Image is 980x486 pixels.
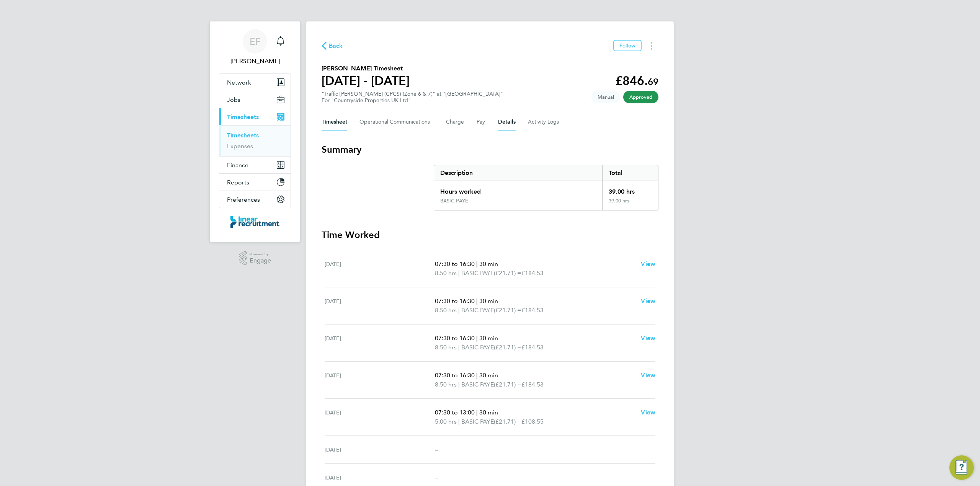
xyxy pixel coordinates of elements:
span: – [435,446,438,453]
div: [DATE] [325,334,435,352]
span: (£21.71) = [494,418,521,425]
div: [DATE] [325,371,435,389]
span: Back [329,41,343,51]
app-decimal: £846. [615,73,658,88]
button: Preferences [219,191,291,208]
button: Network [219,74,291,91]
span: Finance [227,161,248,169]
button: Timesheets [219,108,291,125]
span: | [476,334,478,342]
span: £184.53 [521,381,544,388]
span: 07:30 to 16:30 [435,260,475,267]
span: 07:30 to 16:30 [435,372,475,379]
span: £184.53 [521,307,544,314]
span: | [476,297,478,305]
a: Expenses [227,142,253,150]
h1: [DATE] - [DATE] [322,73,410,88]
a: View [641,371,655,380]
a: View [641,297,655,306]
span: BASIC PAYE [461,269,494,278]
button: Finance [219,157,291,173]
div: For "Countryside Properties UK Ltd" [322,97,503,104]
button: Jobs [219,91,291,108]
button: Activity Logs [528,113,560,131]
button: Charge [446,113,464,131]
span: 8.50 hrs [435,381,457,388]
span: | [458,344,460,351]
span: Powered by [250,251,271,258]
span: 30 min [479,409,498,416]
span: Timesheets [227,113,259,121]
button: Timesheet [322,113,347,131]
div: Description [434,165,602,181]
span: 30 min [479,260,498,267]
button: Engage Resource Center [949,455,974,480]
h3: Time Worked [322,229,658,241]
button: Back [322,41,343,51]
span: (£21.71) = [494,269,521,277]
span: View [641,409,655,416]
span: 07:30 to 16:30 [435,334,475,342]
span: (£21.71) = [494,381,521,388]
span: 69 [648,76,658,87]
div: [DATE] [325,259,435,278]
span: 30 min [479,334,498,342]
span: 30 min [479,297,498,305]
a: Powered byEngage [239,251,271,266]
span: Follow [619,42,635,49]
div: Summary [434,165,658,210]
nav: Main navigation [210,21,300,242]
span: View [641,372,655,379]
button: Reports [219,174,291,191]
a: Go to home page [219,216,291,228]
div: Timesheets [219,125,291,156]
span: BASIC PAYE [461,380,494,389]
span: | [458,307,460,314]
span: – [435,474,438,481]
button: Operational Communications [359,113,434,131]
span: Preferences [227,196,260,203]
a: View [641,408,655,417]
span: 5.00 hrs [435,418,457,425]
span: Jobs [227,96,240,103]
button: Timesheets Menu [645,40,658,52]
div: [DATE] [325,297,435,315]
a: View [641,259,655,269]
span: £184.53 [521,269,544,277]
div: [DATE] [325,445,435,454]
div: [DATE] [325,408,435,426]
button: Follow [613,40,642,51]
span: 8.50 hrs [435,344,457,351]
span: (£21.71) = [494,344,521,351]
span: 07:30 to 13:00 [435,409,475,416]
div: [DATE] [325,473,435,482]
span: 8.50 hrs [435,269,457,277]
span: (£21.71) = [494,307,521,314]
span: This timesheet was manually created. [591,91,620,103]
a: View [641,334,655,343]
h3: Summary [322,144,658,156]
span: 07:30 to 16:30 [435,297,475,305]
span: BASIC PAYE [461,343,494,352]
div: "Traffic [PERSON_NAME] (CPCS) (Zone 6 & 7)" at "[GEOGRAPHIC_DATA]" [322,91,503,104]
span: Emma Fitzgibbons [219,57,291,66]
span: | [458,269,460,277]
span: | [476,372,478,379]
span: EF [250,36,261,46]
div: Hours worked [434,181,602,198]
div: Total [602,165,658,181]
span: BASIC PAYE [461,306,494,315]
div: 39.00 hrs [602,198,658,210]
h2: [PERSON_NAME] Timesheet [322,64,410,73]
span: 30 min [479,372,498,379]
a: Timesheets [227,132,259,139]
img: linearrecruitment-logo-retina.png [230,216,279,228]
span: £184.53 [521,344,544,351]
span: | [458,381,460,388]
a: EF[PERSON_NAME] [219,29,291,66]
span: This timesheet has been approved. [623,91,658,103]
span: £108.55 [521,418,544,425]
div: BASIC PAYE [440,198,468,204]
span: | [458,418,460,425]
button: Details [498,113,516,131]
